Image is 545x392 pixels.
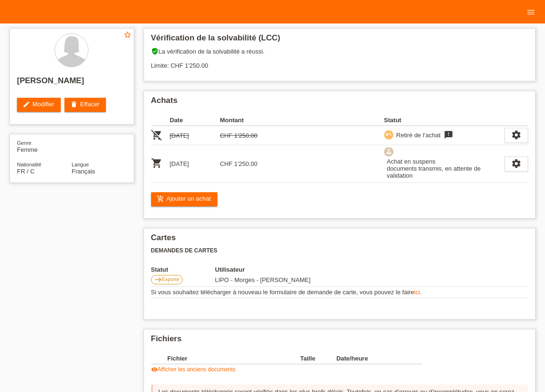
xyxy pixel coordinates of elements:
span: Langue [72,162,89,167]
h2: Fichiers [151,334,529,348]
a: visibilityAfficher les anciens documents [151,366,236,373]
div: Achat en suspens documents transmis, en attente de validation [384,157,505,180]
th: Utilisateur [215,266,366,273]
span: Genre [17,140,32,146]
th: Date/heure [337,353,409,364]
i: feedback [443,130,454,140]
h2: Achats [151,96,529,110]
i: verified_user [151,47,159,55]
td: [DATE] [170,145,220,183]
h2: Cartes [151,233,529,247]
th: Fichier [168,353,300,364]
i: menu [526,8,536,17]
span: 09.08.2025 [215,276,311,283]
th: Date [170,115,220,126]
i: edit [23,101,30,108]
i: star_border [123,31,132,39]
i: approval [385,148,392,155]
a: ici [414,289,420,296]
span: Français [72,168,95,175]
div: Femme [17,139,72,153]
i: settings [511,158,521,169]
i: delete [70,101,78,108]
th: Statut [151,266,215,273]
i: visibility [151,366,158,373]
a: add_shopping_cartAjouter un achat [151,192,218,206]
span: Exporte [162,276,180,282]
th: Taille [300,353,337,364]
th: Montant [220,115,270,126]
a: menu [521,9,540,15]
td: CHF 1'250.00 [220,126,270,145]
div: La vérification de la solvabilité a réussi. Limite: CHF 1'250.00 [151,47,529,76]
h3: Demandes de cartes [151,247,529,254]
i: POSP00026778 [151,157,162,169]
a: deleteEffacer [64,98,106,112]
i: undo [385,131,392,138]
a: editModifier [17,98,61,112]
span: Nationalité [17,162,41,167]
td: Si vous souhaitez télécharger à nouveau le formulaire de demande de carte, vous pouvez le faire . [151,287,529,298]
a: star_border [123,31,132,40]
i: east [154,276,162,283]
td: CHF 1'250.00 [220,145,270,183]
td: [DATE] [170,126,220,145]
i: add_shopping_cart [157,195,164,203]
span: France / C / 02.07.2007 [17,168,35,175]
i: settings [511,130,521,140]
th: Statut [384,115,505,126]
i: POSP00025947 [151,129,162,141]
div: Retiré de l‘achat [393,130,441,140]
h2: [PERSON_NAME] [17,76,127,90]
h2: Vérification de la solvabilité (LCC) [151,33,529,47]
